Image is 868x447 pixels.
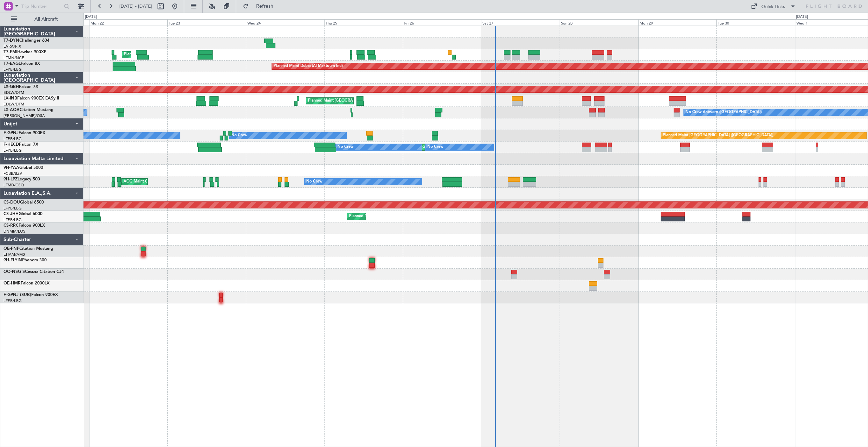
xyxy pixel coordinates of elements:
[761,4,785,11] div: Quick Links
[4,200,44,205] a: CS-DOUGlobal 6500
[4,143,38,147] a: F-HECDFalcon 7X
[4,108,20,112] span: LX-AOA
[21,1,62,12] input: Trip Number
[4,143,19,147] span: F-HECD
[427,142,443,152] div: No Crew
[4,136,22,142] a: LFPB/LBG
[4,62,40,66] a: T7-EAGLFalcon 8X
[8,14,76,25] button: All Aircraft
[240,1,282,12] button: Refresh
[481,19,560,26] div: Sat 27
[306,177,322,187] div: No Crew
[4,206,22,211] a: LFPB/LBG
[349,211,460,222] div: Planned Maint [GEOGRAPHIC_DATA] ([GEOGRAPHIC_DATA])
[4,166,19,170] span: 9H-YAA
[4,217,22,222] a: LFPB/LBG
[4,293,31,297] span: F-GPNJ (SUB)
[4,212,19,216] span: CS-JHH
[638,19,717,26] div: Mon 29
[4,252,25,257] a: EHAM/AMS
[4,102,24,107] a: EDLW/DTM
[4,177,40,181] a: 9H-LPZLegacy 500
[4,96,17,101] span: LX-INB
[4,183,24,188] a: LFMD/CEQ
[324,19,403,26] div: Thu 25
[4,39,19,43] span: T7-DYN
[4,229,25,234] a: DNMM/LOS
[246,19,325,26] div: Wed 24
[4,50,46,54] a: T7-EMIHawker 900XP
[4,166,43,170] a: 9H-YAAGlobal 5000
[4,44,21,49] a: EVRA/RIX
[4,247,53,251] a: OE-FNPCitation Mustang
[4,200,20,205] span: CS-DOU
[663,130,773,141] div: Planned Maint [GEOGRAPHIC_DATA] ([GEOGRAPHIC_DATA])
[4,281,49,286] a: OE-HMRFalcon 2000LX
[4,224,45,228] a: CS-RRCFalcon 900LX
[4,281,21,286] span: OE-HMR
[403,19,481,26] div: Fri 26
[4,270,25,274] span: OO-NSG S
[4,293,58,297] a: F-GPNJ (SUB)Falcon 900EX
[4,131,45,135] a: F-GPNJFalcon 900EX
[4,90,24,95] a: EDLW/DTM
[4,258,47,262] a: 9H-FLYINPhenom 300
[4,108,54,112] a: LX-AOACitation Mustang
[4,298,22,303] a: LFPB/LBG
[686,107,762,118] div: No Crew Antwerp ([GEOGRAPHIC_DATA])
[231,130,247,141] div: No Crew
[250,4,280,9] span: Refresh
[4,270,64,274] a: OO-NSG SCessna Citation CJ4
[4,258,22,262] span: 9H-FLYIN
[796,14,808,20] div: [DATE]
[123,177,180,187] div: AOG Maint Cannes (Mandelieu)
[716,19,795,26] div: Tue 30
[4,39,49,43] a: T7-DYNChallenger 604
[124,49,191,60] div: Planned Maint [GEOGRAPHIC_DATA]
[4,67,22,72] a: LFPB/LBG
[89,19,168,26] div: Mon 22
[4,131,19,135] span: F-GPNJ
[274,61,343,71] div: Planned Maint Dubai (Al Maktoum Intl)
[747,1,799,12] button: Quick Links
[4,55,24,61] a: LFMN/NCE
[308,96,419,106] div: Planned Maint [GEOGRAPHIC_DATA] ([GEOGRAPHIC_DATA])
[119,3,152,9] span: [DATE] - [DATE]
[560,19,638,26] div: Sun 28
[4,85,19,89] span: LX-GBH
[85,14,97,20] div: [DATE]
[4,171,22,176] a: FCBB/BZV
[4,113,45,118] a: [PERSON_NAME]/QSA
[338,142,354,152] div: No Crew
[4,247,19,251] span: OE-FNP
[4,148,22,153] a: LFPB/LBG
[4,50,17,54] span: T7-EMI
[167,19,246,26] div: Tue 23
[4,212,42,216] a: CS-JHHGlobal 6000
[18,17,74,22] span: All Aircraft
[4,224,19,228] span: CS-RRC
[4,96,59,101] a: LX-INBFalcon 900EX EASy II
[4,177,18,181] span: 9H-LPZ
[4,62,21,66] span: T7-EAGL
[4,85,38,89] a: LX-GBHFalcon 7X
